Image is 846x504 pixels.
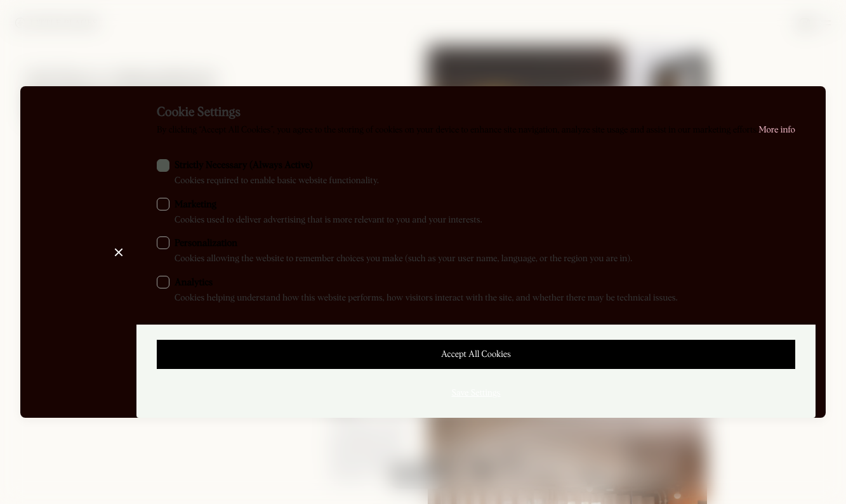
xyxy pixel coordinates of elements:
div: Cookies used to deliver advertising that is more relevant to you and your interests. [175,214,795,227]
div: Save Settings [157,389,795,397]
div: Cookie Settings [157,104,795,122]
div: Strictly Necessary (Always Active) [175,159,795,172]
a: Save Settings [157,379,795,408]
span: Analytics [175,276,213,290]
span: Marketing [175,198,216,212]
div: Cookies required to enable basic website functionality. [175,175,795,188]
div: By clicking “Accept All Cookies”, you agree to the storing of cookies on your device to enhance s... [157,124,795,137]
div: Close Cookie Preference Manager [118,252,119,252]
div: Cookies helping understand how this website performs, how visitors interact with the site, and wh... [175,292,795,305]
a: More info [758,126,795,134]
form: ck-form [157,136,795,400]
a: Accept All Cookies [157,340,795,368]
a: Close Cookie Preference Manager [106,240,131,265]
span: Personalization [175,237,237,250]
div: Cookies allowing the website to remember choices you make (such as your user name, language, or t... [175,253,795,266]
div: Accept All Cookies [170,350,782,359]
